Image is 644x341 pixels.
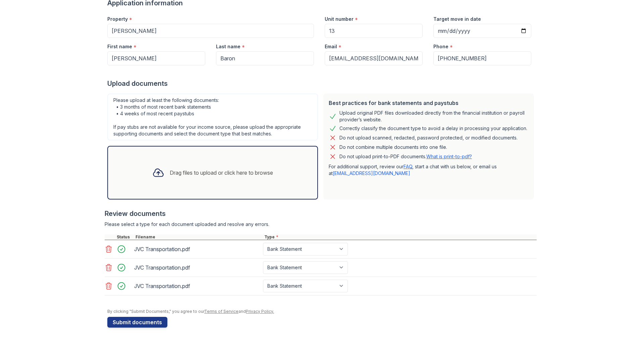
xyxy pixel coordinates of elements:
[107,79,537,88] div: Upload documents
[134,262,260,273] div: JVC Transportation.pdf
[246,309,274,314] a: Privacy Policy.
[134,234,263,240] div: Filename
[404,164,412,169] a: FAQ
[339,134,518,142] div: Do not upload scanned, redacted, password protected, or modified documents.
[107,16,128,22] label: Property
[105,221,537,228] div: Please select a type for each document uploaded and resolve any errors.
[329,99,529,107] div: Best practices for bank statements and paystubs
[134,281,260,291] div: JVC Transportation.pdf
[325,43,337,50] label: Email
[107,309,537,314] div: By clicking "Submit Documents," you agree to our and
[433,43,448,50] label: Phone
[115,234,134,240] div: Status
[204,309,238,314] a: Terms of Service
[329,163,529,177] p: For additional support, review our , start a chat with us below, or email us at
[433,16,481,22] label: Target move in date
[134,244,260,254] div: JVC Transportation.pdf
[170,169,273,177] div: Drag files to upload or click here to browse
[426,154,472,159] a: What is print-to-pdf?
[105,209,537,218] div: Review documents
[216,43,240,50] label: Last name
[339,124,527,132] div: Correctly classify the document type to avoid a delay in processing your application.
[107,317,167,328] button: Submit documents
[339,143,447,151] div: Do not combine multiple documents into one file.
[107,43,132,50] label: First name
[325,16,354,22] label: Unit number
[339,153,472,160] p: Do not upload print-to-PDF documents.
[263,234,537,240] div: Type
[339,110,529,123] div: Upload original PDF files downloaded directly from the financial institution or payroll provider’...
[107,94,318,140] div: Please upload at least the following documents: • 3 months of most recent bank statements • 4 wee...
[333,170,410,176] a: [EMAIL_ADDRESS][DOMAIN_NAME]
